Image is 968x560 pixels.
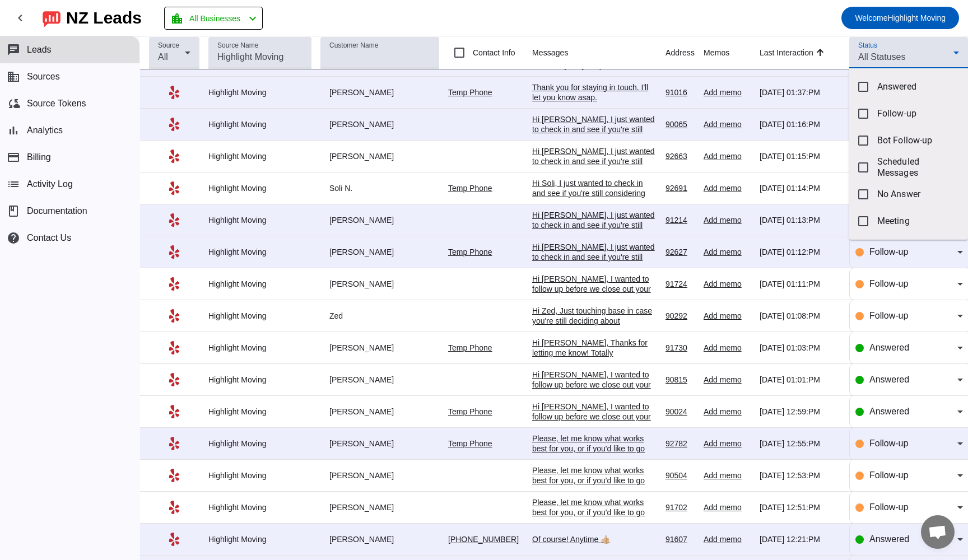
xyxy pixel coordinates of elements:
span: Answered [877,81,959,92]
span: Bot Follow-up [877,135,959,146]
span: Follow-up [877,108,959,119]
span: Scheduled Messages [877,156,959,179]
span: Meeting [877,216,959,227]
span: No Answer [877,189,959,200]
